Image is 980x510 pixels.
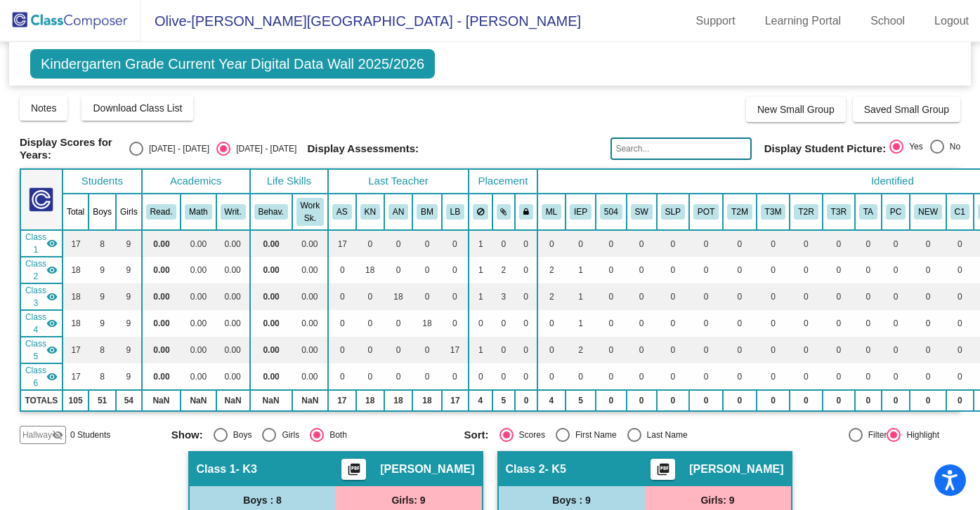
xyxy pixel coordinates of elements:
[388,204,408,220] button: AN
[657,194,689,230] th: Speech
[25,231,46,256] span: Class 1
[566,310,596,337] td: 1
[412,363,442,390] td: 0
[469,310,492,337] td: 0
[341,459,366,480] button: Print Students Details
[216,337,250,363] td: 0.00
[442,363,469,390] td: 0
[823,283,855,310] td: 0
[93,102,182,114] span: Download Class List
[89,310,116,337] td: 9
[469,337,492,363] td: 1
[63,310,89,337] td: 18
[384,194,412,230] th: Amy Naughten
[757,283,790,310] td: 0
[794,204,818,220] button: T2R
[790,257,822,283] td: 0
[142,337,181,363] td: 0.00
[384,363,412,390] td: 0
[723,194,757,230] th: T2 Math Intervention
[537,283,566,310] td: 2
[950,204,969,220] button: C1
[292,390,328,411] td: NaN
[469,257,492,283] td: 1
[596,363,627,390] td: 0
[823,194,855,230] th: T3 Reading Intervention
[864,104,949,115] span: Saved Small Group
[859,204,877,220] button: TA
[790,310,822,337] td: 0
[727,204,752,220] button: T2M
[689,283,723,310] td: 0
[412,310,442,337] td: 18
[537,390,566,411] td: 4
[181,257,216,283] td: 0.00
[882,283,910,310] td: 0
[142,310,181,337] td: 0.00
[116,390,142,411] td: 54
[537,363,566,390] td: 0
[63,194,89,230] th: Total
[946,230,974,257] td: 0
[20,337,63,363] td: Lindsay Barbanente - K4
[596,194,627,230] th: 504 Plan
[412,230,442,257] td: 0
[356,310,384,337] td: 0
[570,204,592,220] button: IEP
[537,310,566,337] td: 0
[328,194,356,230] th: Allison Spaitis
[515,194,537,230] th: Keep with teacher
[292,283,328,310] td: 0.00
[566,257,596,283] td: 1
[292,230,328,257] td: 0.00
[356,390,384,411] td: 18
[89,194,116,230] th: Boys
[296,198,324,226] button: Work Sk.
[631,204,653,220] button: SW
[20,95,68,121] button: Notes
[116,337,142,363] td: 9
[515,310,537,337] td: 0
[116,310,142,337] td: 9
[757,363,790,390] td: 0
[250,283,292,310] td: 0.00
[596,257,627,283] td: 0
[515,337,537,363] td: 0
[657,363,689,390] td: 0
[723,283,757,310] td: 0
[307,142,419,155] span: Display Assessments:
[116,283,142,310] td: 9
[143,142,209,155] div: [DATE] - [DATE]
[537,337,566,363] td: 0
[181,390,216,411] td: NaN
[914,204,942,220] button: NEW
[469,230,492,257] td: 1
[537,194,566,230] th: Multi-Lingual
[566,230,596,257] td: 0
[823,363,855,390] td: 0
[627,257,657,283] td: 0
[889,140,960,158] mat-radio-group: Select an option
[328,230,356,257] td: 17
[627,283,657,310] td: 0
[46,371,58,382] mat-icon: visibility
[181,310,216,337] td: 0.00
[142,169,250,194] th: Academics
[216,257,250,283] td: 0.00
[25,311,46,336] span: Class 4
[442,230,469,257] td: 0
[216,363,250,390] td: 0.00
[685,10,747,32] a: Support
[328,257,356,283] td: 0
[882,230,910,257] td: 0
[764,142,886,155] span: Display Student Picture:
[790,230,822,257] td: 0
[384,310,412,337] td: 0
[230,142,296,155] div: [DATE] - [DATE]
[469,363,492,390] td: 0
[566,363,596,390] td: 0
[492,363,516,390] td: 0
[63,363,89,390] td: 17
[469,194,492,230] th: Keep away students
[657,310,689,337] td: 0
